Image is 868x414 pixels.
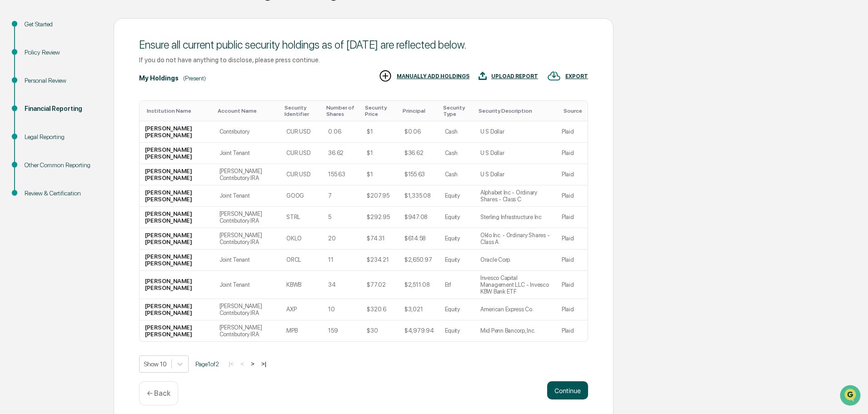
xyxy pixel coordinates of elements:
[281,249,323,271] td: ORCL
[139,56,588,64] div: If you do not have anything to disclose, please press continue.
[66,115,73,123] div: 🗄️
[323,185,361,207] td: 7
[399,143,439,164] td: $36.62
[24,41,150,51] input: Clear
[25,160,99,170] div: Other Common Reporting
[399,249,439,271] td: $2,650.97
[439,320,475,341] td: Equity
[214,143,281,164] td: Joint Tenant
[64,154,110,161] a: Powered byPylon
[281,185,323,207] td: GOOG
[25,132,99,142] div: Legal Reporting
[147,389,170,398] p: ← Back
[361,299,399,320] td: $320.6
[475,249,556,271] td: Oracle Corp.
[140,299,214,320] td: [PERSON_NAME] [PERSON_NAME]
[556,299,588,320] td: Plaid
[399,271,439,299] td: $2,511.08
[547,381,588,399] button: Continue
[281,143,323,164] td: CUR:USD
[281,121,323,143] td: CUR:USD
[31,79,115,86] div: We're available if you need us!
[399,228,439,249] td: $614.58
[361,271,399,299] td: $77.02
[397,73,469,80] div: MANUALLY ADD HOLDINGS
[140,207,214,228] td: [PERSON_NAME] [PERSON_NAME]
[18,115,59,124] span: Preclearance
[547,69,561,83] img: EXPORT
[25,104,99,114] div: Financial Reporting
[9,133,16,140] div: 🔎
[259,360,269,368] button: >|
[281,207,323,228] td: STRL
[475,228,556,249] td: Oklo Inc. - Ordinary Shares - Class A
[248,360,257,368] button: >
[439,249,475,271] td: Equity
[323,207,361,228] td: 5
[9,19,165,34] p: How can we help?
[284,105,319,117] div: Toggle SortBy
[399,299,439,320] td: $3,021
[214,164,281,185] td: [PERSON_NAME] Contributory IRA
[475,271,556,299] td: Invesco Capital Management LLC - Invesco KBW Bank ETF
[556,249,588,271] td: Plaid
[281,271,323,299] td: KBWB
[323,143,361,164] td: 36.62
[479,69,487,83] img: UPLOAD REPORT
[90,154,110,161] span: Pylon
[361,228,399,249] td: $74.31
[475,143,556,164] td: U S Dollar
[238,360,247,368] button: <
[361,185,399,207] td: $207.95
[556,143,588,164] td: Plaid
[323,271,361,299] td: 34
[565,73,588,80] div: EXPORT
[475,207,556,228] td: Sterling Infrastructure Inc
[491,73,538,80] div: UPLOAD REPORT
[439,299,475,320] td: Equity
[323,249,361,271] td: 11
[25,20,99,29] div: Get Started
[475,320,556,341] td: Mid Penn Bancorp, Inc.
[214,271,281,299] td: Joint Tenant
[195,360,219,368] span: Page 1 of 2
[399,121,439,143] td: $0.06
[25,76,99,85] div: Personal Review
[9,115,16,123] div: 🖐️
[556,207,588,228] td: Plaid
[379,69,392,83] img: MANUALLY ADD HOLDINGS
[25,48,99,57] div: Policy Review
[475,185,556,207] td: Alphabet Inc - Ordinary Shares - Class C
[214,207,281,228] td: [PERSON_NAME] Contributory IRA
[439,207,475,228] td: Equity
[140,143,214,164] td: [PERSON_NAME] [PERSON_NAME]
[214,299,281,320] td: [PERSON_NAME] Contributory IRA
[281,164,323,185] td: CUR:USD
[399,164,439,185] td: $155.63
[439,164,475,185] td: Cash
[140,271,214,299] td: [PERSON_NAME] [PERSON_NAME]
[214,121,281,143] td: Contributory
[5,111,62,127] a: 🖐️Preclearance
[218,108,278,114] div: Toggle SortBy
[479,108,553,114] div: Toggle SortBy
[556,185,588,207] td: Plaid
[140,164,214,185] td: [PERSON_NAME] [PERSON_NAME]
[556,164,588,185] td: Plaid
[147,108,210,114] div: Toggle SortBy
[139,38,588,51] div: Ensure all current public security holdings as of [DATE] are reflected below.
[214,320,281,341] td: [PERSON_NAME] Contributory IRA
[475,121,556,143] td: U S Dollar
[439,228,475,249] td: Equity
[556,271,588,299] td: Plaid
[361,207,399,228] td: $292.95
[361,249,399,271] td: $234.21
[439,271,475,299] td: Etf
[439,185,475,207] td: Equity
[443,105,471,117] div: Toggle SortBy
[475,299,556,320] td: American Express Co.
[564,108,584,114] div: Toggle SortBy
[403,108,436,114] div: Toggle SortBy
[140,228,214,249] td: [PERSON_NAME] [PERSON_NAME]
